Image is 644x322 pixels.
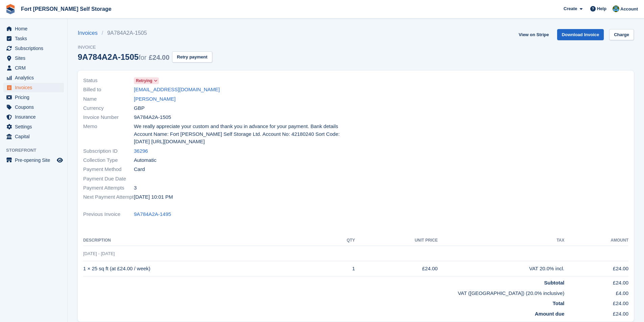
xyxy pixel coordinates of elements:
[83,193,134,201] span: Next Payment Attempt
[83,104,134,112] span: Currency
[134,77,159,84] a: Retrying
[149,54,169,61] span: £24.00
[557,29,604,40] a: Download Invoice
[516,29,551,40] a: View on Stripe
[613,5,619,12] img: Alex
[565,276,628,287] td: £24.00
[15,34,55,43] span: Tasks
[15,24,55,33] span: Home
[83,86,134,94] span: Billed to
[15,73,55,82] span: Analytics
[438,265,565,273] div: VAT 20.0% incl.
[597,5,606,12] span: Help
[172,51,212,63] button: Retry payment
[3,53,64,63] a: menu
[15,53,55,63] span: Sites
[15,132,55,141] span: Capital
[134,95,175,103] a: [PERSON_NAME]
[134,184,137,192] span: 3
[78,29,102,37] a: Invoices
[15,83,55,92] span: Invoices
[83,114,134,121] span: Invoice Number
[134,210,171,218] a: 9A784A2A-1495
[134,104,145,112] span: GBP
[83,77,134,84] span: Status
[565,287,628,297] td: £4.00
[134,166,145,173] span: Card
[78,29,212,37] nav: breadcrumbs
[565,261,628,276] td: £24.00
[83,251,115,256] span: [DATE] - [DATE]
[553,300,565,306] strong: Total
[78,52,169,61] div: 9A784A2A-1505
[83,123,134,146] span: Memo
[3,93,64,102] a: menu
[83,95,134,103] span: Name
[3,122,64,131] a: menu
[18,3,114,15] a: Fort [PERSON_NAME] Self Storage
[3,102,64,112] a: menu
[83,210,134,218] span: Previous Invoice
[83,235,325,246] th: Description
[134,147,148,155] a: 36296
[3,63,64,73] a: menu
[83,166,134,173] span: Payment Method
[3,132,64,141] a: menu
[83,175,134,183] span: Payment Due Date
[15,155,55,165] span: Pre-opening Site
[134,114,171,121] span: 9A784A2A-1505
[325,261,355,276] td: 1
[3,24,64,33] a: menu
[609,29,634,40] a: Charge
[3,73,64,82] a: menu
[3,155,64,165] a: menu
[565,307,628,318] td: £24.00
[565,297,628,307] td: £24.00
[83,156,134,164] span: Collection Type
[6,147,67,154] span: Storefront
[83,287,565,297] td: VAT ([GEOGRAPHIC_DATA]) (20.0% inclusive)
[134,193,173,201] time: 2025-08-19 21:01:42 UTC
[136,78,152,84] span: Retrying
[15,44,55,53] span: Subscriptions
[15,102,55,112] span: Coupons
[355,235,438,246] th: Unit Price
[5,4,16,14] img: stora-icon-8386f47178a22dfd0bd8f6a31ec36ba5ce8667c1dd55bd0f319d3a0aa187defe.svg
[83,147,134,155] span: Subscription ID
[3,83,64,92] a: menu
[3,112,64,122] a: menu
[15,93,55,102] span: Pricing
[134,156,157,164] span: Automatic
[15,122,55,131] span: Settings
[83,261,325,276] td: 1 × 25 sq ft (at £24.00 / week)
[15,112,55,122] span: Insurance
[544,280,565,286] strong: Subtotal
[15,63,55,73] span: CRM
[438,235,565,246] th: Tax
[83,184,134,192] span: Payment Attempts
[134,123,352,146] span: We really appreciate your custom and thank you in advance for your payment. Bank details Account ...
[134,86,220,94] a: [EMAIL_ADDRESS][DOMAIN_NAME]
[564,5,577,12] span: Create
[3,44,64,53] a: menu
[3,34,64,43] a: menu
[325,235,355,246] th: QTY
[620,6,638,13] span: Account
[565,235,628,246] th: Amount
[78,44,212,51] span: Invoice
[355,261,438,276] td: £24.00
[139,54,146,61] span: for
[535,311,565,317] strong: Amount due
[56,156,64,164] a: Preview store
